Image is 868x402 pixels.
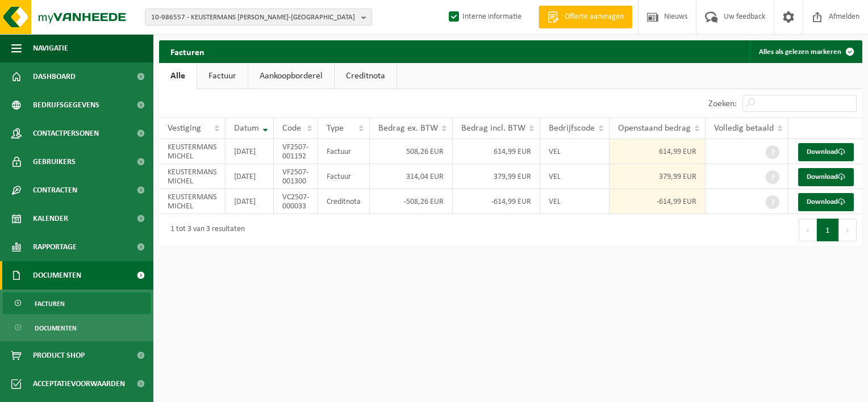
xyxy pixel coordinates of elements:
[159,164,226,189] td: KEUSTERMANS MICHEL
[33,176,77,204] span: Contracten
[248,63,334,89] a: Aankoopborderel
[540,164,610,189] td: VEL
[318,164,370,189] td: Factuur
[799,219,817,241] button: Previous
[35,317,77,339] span: Documenten
[151,9,357,26] span: 10-986557 - KEUSTERMANS [PERSON_NAME]-[GEOGRAPHIC_DATA]
[33,261,81,290] span: Documenten
[3,292,151,314] a: Facturen
[610,164,706,189] td: 379,99 EUR
[274,164,318,189] td: VF2507-001300
[378,124,438,133] span: Bedrag ex. BTW
[282,124,301,133] span: Code
[33,233,77,261] span: Rapportage
[145,9,372,26] button: 10-986557 - KEUSTERMANS [PERSON_NAME]-[GEOGRAPHIC_DATA]
[274,189,318,214] td: VC2507-000033
[33,119,99,148] span: Contactpersonen
[750,40,861,63] button: Alles als gelezen markeren
[3,317,151,338] a: Documenten
[370,139,453,164] td: 508,26 EUR
[817,219,839,241] button: 1
[33,204,68,233] span: Kalender
[714,124,774,133] span: Volledig betaald
[335,63,397,89] a: Creditnota
[798,193,854,211] a: Download
[168,124,201,133] span: Vestiging
[234,124,259,133] span: Datum
[708,99,737,108] label: Zoeken:
[327,124,344,133] span: Type
[618,124,691,133] span: Openstaand bedrag
[159,63,197,89] a: Alle
[461,124,525,133] span: Bedrag incl. BTW
[453,139,540,164] td: 614,99 EUR
[453,189,540,214] td: -614,99 EUR
[446,9,521,26] label: Interne informatie
[839,219,857,241] button: Next
[165,220,245,240] div: 1 tot 3 van 3 resultaten
[549,124,595,133] span: Bedrijfscode
[539,6,632,28] a: Offerte aanvragen
[33,91,99,119] span: Bedrijfsgegevens
[159,139,226,164] td: KEUSTERMANS MICHEL
[540,139,610,164] td: VEL
[453,164,540,189] td: 379,99 EUR
[159,40,216,62] h2: Facturen
[33,62,76,91] span: Dashboard
[226,189,274,214] td: [DATE]
[798,143,854,161] a: Download
[370,164,453,189] td: 314,04 EUR
[33,341,85,370] span: Product Shop
[33,148,76,176] span: Gebruikers
[610,139,706,164] td: 614,99 EUR
[562,11,627,23] span: Offerte aanvragen
[33,34,68,62] span: Navigatie
[33,370,125,398] span: Acceptatievoorwaarden
[197,63,248,89] a: Factuur
[226,139,274,164] td: [DATE]
[318,189,370,214] td: Creditnota
[318,139,370,164] td: Factuur
[159,189,226,214] td: KEUSTERMANS MICHEL
[370,189,453,214] td: -508,26 EUR
[274,139,318,164] td: VF2507-001192
[35,293,65,315] span: Facturen
[610,189,706,214] td: -614,99 EUR
[226,164,274,189] td: [DATE]
[540,189,610,214] td: VEL
[798,168,854,186] a: Download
